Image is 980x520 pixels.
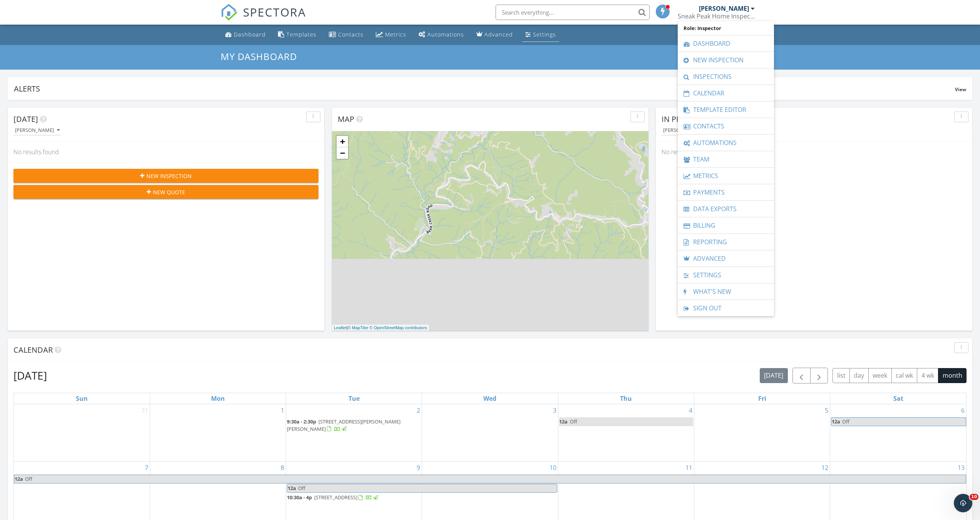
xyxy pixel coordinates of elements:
[892,393,905,404] a: Saturday
[682,283,770,300] a: What's New
[415,404,422,417] a: Go to September 2, 2025
[810,368,828,383] button: Next month
[842,418,849,425] span: Off
[287,418,316,425] span: 9:30a - 2:30p
[347,393,361,404] a: Tuesday
[682,267,770,283] a: Settings
[332,325,429,331] div: |
[415,462,422,474] a: Go to September 9, 2025
[427,31,464,38] div: Automations
[699,5,749,12] div: [PERSON_NAME]
[337,147,348,159] a: Zoom out
[757,393,768,404] a: Friday
[14,83,955,94] div: Alerts
[13,125,61,136] button: [PERSON_NAME]
[234,31,266,38] div: Dashboard
[868,368,892,383] button: week
[682,35,770,52] a: Dashboard
[662,125,709,136] button: [PERSON_NAME]
[287,484,297,492] span: 12a
[275,28,320,42] a: Templates
[298,485,305,492] span: Off
[682,168,770,184] a: Metrics
[618,393,633,404] a: Thursday
[891,368,918,383] button: cal wk
[222,28,269,42] a: Dashboard
[14,475,23,483] span: 12a
[482,393,498,404] a: Wednesday
[13,114,38,124] span: [DATE]
[373,28,409,42] a: Metrics
[682,234,770,250] a: Reporting
[338,114,354,124] span: Map
[370,325,427,330] a: © OpenStreetMap contributors
[209,393,226,404] a: Monday
[760,368,788,383] button: [DATE]
[917,368,938,383] button: 4 wk
[415,28,467,42] a: Automations (Basic)
[146,172,192,180] span: New Inspection
[338,31,364,38] div: Contacts
[143,462,150,474] a: Go to September 7, 2025
[484,31,513,38] div: Advanced
[682,85,770,101] a: Calendar
[13,185,318,199] button: New Quote
[334,325,347,330] a: Leaflet
[558,404,694,462] td: Go to September 4, 2025
[13,169,318,183] button: New Inspection
[8,142,324,162] div: No results found
[243,4,306,20] span: SPECTORA
[279,404,286,417] a: Go to September 1, 2025
[823,404,830,417] a: Go to September 5, 2025
[551,404,558,417] a: Go to September 3, 2025
[682,217,770,233] a: Billing
[287,493,421,502] a: 10:30a - 4p [STREET_ADDRESS]
[830,404,966,462] td: Go to September 6, 2025
[287,418,400,432] span: [STREET_ADDRESS][PERSON_NAME][PERSON_NAME]
[221,4,238,21] img: The Best Home Inspection Software - Spectora
[287,494,312,501] span: 10:30a - 4p
[279,462,286,474] a: Go to September 8, 2025
[792,368,811,383] button: Previous month
[314,494,357,501] span: [STREET_ADDRESS]
[682,201,770,217] a: Data Exports
[662,114,710,124] span: In Progress
[337,136,348,147] a: Zoom in
[13,345,53,355] span: Calendar
[682,102,770,118] a: Template Editor
[496,5,650,20] input: Search everything...
[682,118,770,134] a: Contacts
[938,368,967,383] button: month
[684,462,694,474] a: Go to September 11, 2025
[140,404,150,417] a: Go to August 31, 2025
[956,462,966,474] a: Go to September 13, 2025
[533,31,556,38] div: Settings
[14,404,150,462] td: Go to August 31, 2025
[682,52,770,68] a: New Inspection
[287,418,400,432] a: 9:30a - 2:30p [STREET_ADDRESS][PERSON_NAME][PERSON_NAME]
[153,188,185,196] span: New Quote
[548,462,558,474] a: Go to September 10, 2025
[678,12,755,20] div: Sneak Peak Home Inspection LLC
[570,418,577,425] span: Off
[694,404,830,462] td: Go to September 5, 2025
[682,184,770,200] a: Payments
[970,494,978,500] span: 10
[25,475,32,482] span: Off
[954,494,972,512] iframe: Intercom live chat
[385,31,406,38] div: Metrics
[833,368,850,383] button: list
[663,128,708,133] div: [PERSON_NAME]
[287,417,421,434] a: 9:30a - 2:30p [STREET_ADDRESS][PERSON_NAME][PERSON_NAME]
[422,404,558,462] td: Go to September 3, 2025
[74,393,89,404] a: Sunday
[682,21,770,35] span: Role: Inspector
[559,418,568,425] span: 12a
[473,28,516,42] a: Advanced
[221,50,297,63] span: My Dashboard
[820,462,830,474] a: Go to September 12, 2025
[221,10,306,27] a: SPECTORA
[150,404,286,462] td: Go to September 1, 2025
[849,368,869,383] button: day
[682,151,770,167] a: Team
